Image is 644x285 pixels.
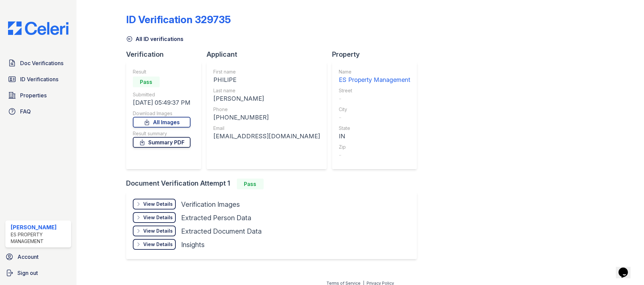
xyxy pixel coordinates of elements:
a: FAQ [5,105,71,118]
div: Applicant [207,50,332,59]
div: State [339,125,410,132]
div: Zip [339,144,410,150]
a: Summary PDF [133,137,191,148]
div: Download Images [133,110,191,117]
div: View Details [143,241,173,248]
a: All ID verifications [126,35,183,43]
div: Pass [237,179,264,189]
span: Sign out [17,269,38,277]
div: Property [332,50,422,59]
div: Verification [126,50,207,59]
div: ES Property Management [339,75,410,85]
span: Properties [20,91,47,99]
div: [DATE] 05:49:37 PM [133,98,191,107]
div: [PHONE_NUMBER] [213,113,320,122]
a: Sign out [3,266,74,280]
div: - [339,113,410,122]
a: Account [3,250,74,264]
div: [EMAIL_ADDRESS][DOMAIN_NAME] [213,132,320,141]
div: Pass [133,77,160,87]
a: ID Verifications [5,73,71,86]
div: Result summary [133,130,191,137]
div: First name [213,68,320,75]
img: CE_Logo_Blue-a8612792a0a2168367f1c8372b55b34899dd931a85d93a1a3d3e32e68fde9ad4.png [3,21,74,35]
span: Doc Verifications [20,59,63,67]
div: - [339,94,410,103]
div: Name [339,68,410,75]
span: FAQ [20,107,31,115]
div: [PERSON_NAME] [213,94,320,103]
div: View Details [143,201,173,207]
div: City [339,106,410,113]
span: ID Verifications [20,75,58,83]
div: Document Verification Attempt 1 [126,179,422,189]
div: Extracted Document Data [181,227,262,236]
a: All Images [133,117,191,128]
div: Phone [213,106,320,113]
div: View Details [143,228,173,234]
div: Verification Images [181,200,240,209]
div: ES Property Management [11,231,68,245]
span: Account [17,253,39,261]
div: View Details [143,214,173,221]
iframe: chat widget [616,258,637,278]
div: PHILIPE [213,75,320,85]
div: Street [339,87,410,94]
div: IN [339,132,410,141]
a: Doc Verifications [5,56,71,70]
a: Properties [5,89,71,102]
a: Name ES Property Management [339,68,410,85]
div: ID Verification 329735 [126,13,231,26]
div: [PERSON_NAME] [11,223,68,231]
div: Extracted Person Data [181,213,251,223]
div: Last name [213,87,320,94]
div: Email [213,125,320,132]
div: Insights [181,240,205,249]
div: Result [133,68,191,75]
div: Submitted [133,91,191,98]
div: - [339,150,410,160]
